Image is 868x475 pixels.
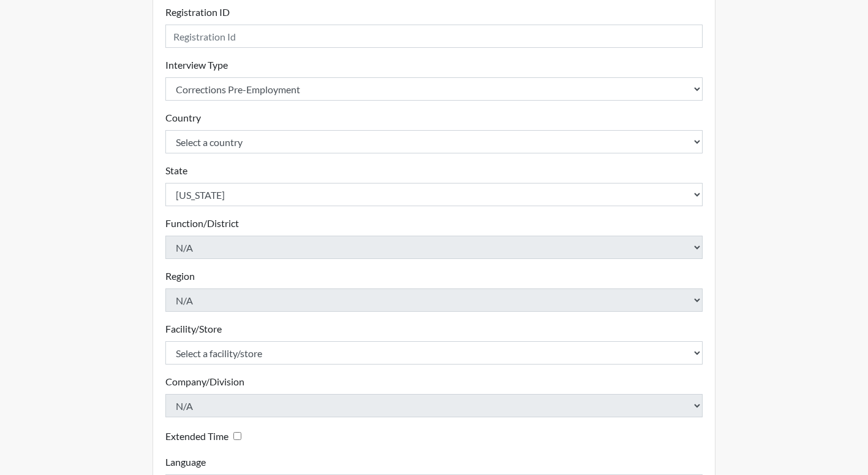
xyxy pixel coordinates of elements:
label: Facility/Store [165,322,222,336]
label: Registration ID [165,5,230,20]
label: Language [165,455,206,469]
div: Checking this box will provide the interviewee with an accomodation of extra time to answer each ... [165,427,246,445]
label: Country [165,110,201,125]
input: Insert a Registration ID, which needs to be a unique alphanumeric value for each interviewee [165,25,703,48]
label: State [165,163,187,178]
label: Extended Time [165,429,228,444]
label: Region [165,269,195,284]
label: Company/Division [165,374,244,389]
label: Function/District [165,216,239,231]
label: Interview Type [165,58,228,72]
